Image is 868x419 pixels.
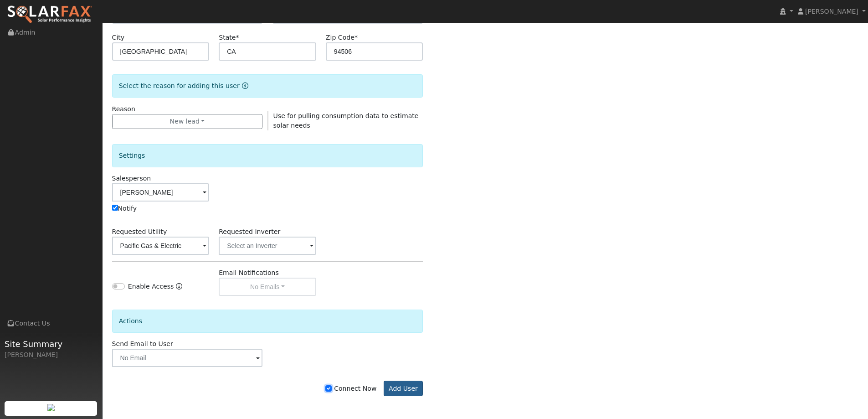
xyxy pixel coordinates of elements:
a: Reason for new user [240,82,248,89]
input: Select a Utility [112,237,210,255]
label: Requested Inverter [219,227,280,237]
div: [PERSON_NAME] [5,350,98,360]
a: Enable Access [176,282,182,296]
label: Connect Now [325,384,376,393]
input: Select an Inverter [219,237,316,255]
img: SolarFax [7,5,92,24]
label: Requested Utility [112,227,167,237]
label: City [112,33,125,42]
span: Use for pulling consumption data to estimate solar needs [273,112,419,129]
div: Actions [112,310,423,333]
span: Site Summary [5,338,98,350]
label: Send Email to User [112,339,173,349]
label: Reason [112,104,135,114]
button: New lead [112,114,263,129]
label: Zip Code [326,33,358,42]
img: retrieve [47,404,55,411]
input: Select a User [112,183,210,202]
span: Required [354,34,358,41]
input: Connect Now [325,385,332,392]
label: Enable Access [128,282,174,291]
input: Notify [112,205,118,211]
label: Notify [112,204,137,213]
div: Select the reason for adding this user [112,74,423,98]
input: No Email [112,349,263,367]
span: [PERSON_NAME] [805,8,858,15]
button: Add User [384,381,423,396]
label: Salesperson [112,174,151,183]
label: Email Notifications [219,268,279,278]
div: Settings [112,144,423,167]
label: State [219,33,239,42]
span: Required [236,34,239,41]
